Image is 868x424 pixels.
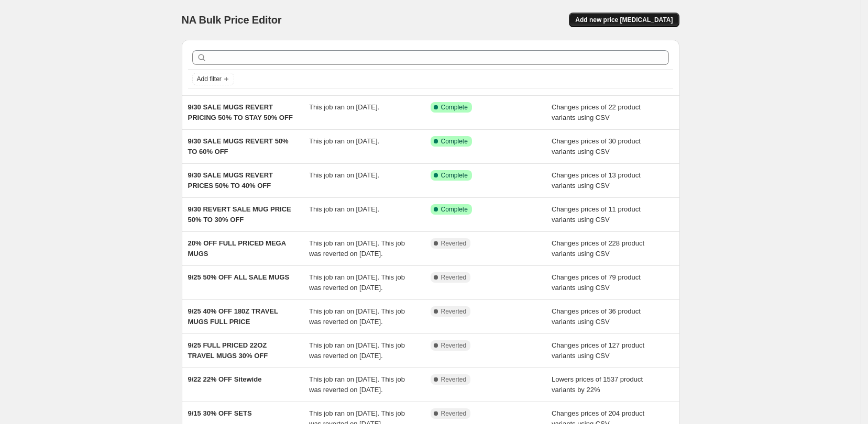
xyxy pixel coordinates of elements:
span: This job ran on [DATE]. This job was reverted on [DATE]. [309,273,405,292]
span: Reverted [441,409,467,418]
span: Reverted [441,375,467,384]
span: 9/25 50% OFF ALL SALE MUGS [188,273,290,281]
span: 9/30 REVERT SALE MUG PRICE 50% TO 30% OFF [188,205,291,224]
span: Complete [441,103,468,111]
span: Reverted [441,273,467,282]
span: Add new price [MEDICAL_DATA] [575,16,673,24]
span: Complete [441,205,468,214]
button: Add filter [192,73,234,85]
span: Changes prices of 127 product variants using CSV [552,341,644,360]
span: 9/30 SALE MUGS REVERT PRICING 50% TO STAY 50% OFF [188,103,293,121]
span: This job ran on [DATE]. This job was reverted on [DATE]. [309,239,405,258]
span: Reverted [441,341,467,350]
span: Complete [441,137,468,146]
span: Lowers prices of 1537 product variants by 22% [552,375,643,394]
span: Complete [441,171,468,180]
span: This job ran on [DATE]. [309,103,379,111]
span: 9/30 SALE MUGS REVERT 50% TO 60% OFF [188,137,289,155]
span: Changes prices of 79 product variants using CSV [552,273,641,292]
span: This job ran on [DATE]. This job was reverted on [DATE]. [309,375,405,394]
span: Changes prices of 36 product variants using CSV [552,307,641,326]
span: 20% OFF FULL PRICED MEGA MUGS [188,239,286,258]
span: This job ran on [DATE]. [309,171,379,179]
span: 9/25 40% OFF 180Z TRAVEL MUGS FULL PRICE [188,307,278,326]
span: Reverted [441,307,467,316]
span: 9/30 SALE MUGS REVERT PRICES 50% TO 40% OFF [188,171,273,189]
span: Changes prices of 11 product variants using CSV [552,205,641,224]
span: This job ran on [DATE]. [309,205,379,213]
span: NA Bulk Price Editor [182,14,282,26]
span: Changes prices of 228 product variants using CSV [552,239,644,258]
span: 9/15 30% OFF SETS [188,409,252,417]
span: This job ran on [DATE]. This job was reverted on [DATE]. [309,307,405,326]
span: Reverted [441,239,467,248]
span: Changes prices of 22 product variants using CSV [552,103,641,121]
span: Add filter [197,75,222,83]
span: Changes prices of 13 product variants using CSV [552,171,641,189]
span: Changes prices of 30 product variants using CSV [552,137,641,155]
span: This job ran on [DATE]. [309,137,379,145]
span: 9/25 FULL PRICED 22OZ TRAVEL MUGS 30% OFF [188,341,268,360]
button: Add new price [MEDICAL_DATA] [569,13,679,27]
span: This job ran on [DATE]. This job was reverted on [DATE]. [309,341,405,360]
span: 9/22 22% OFF Sitewide [188,375,262,383]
